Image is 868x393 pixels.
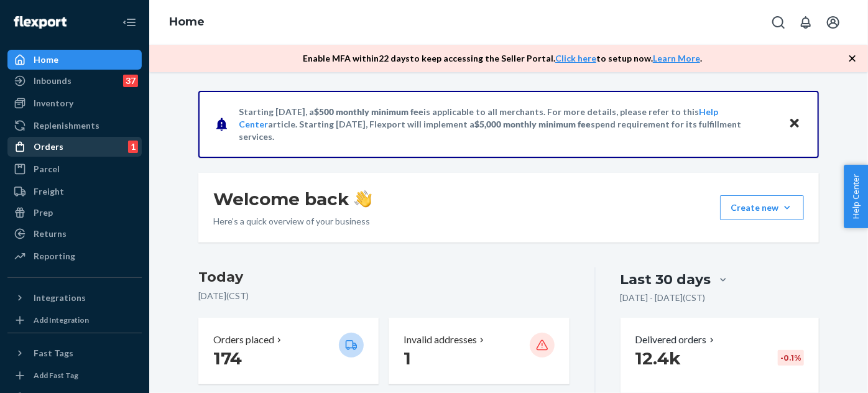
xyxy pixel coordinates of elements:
div: Home [34,53,58,66]
span: 12.4k [635,348,681,369]
div: 1 [128,141,138,153]
div: Add Integration [34,315,89,325]
button: Close Navigation [117,10,142,35]
button: Help Center [844,165,868,228]
div: Fast Tags [34,347,73,359]
a: Home [169,15,205,29]
div: Reporting [34,250,75,262]
span: $5,000 monthly minimum fee [474,119,591,129]
span: 1 [404,348,411,369]
a: Inventory [7,93,142,113]
img: Flexport logo [14,16,67,29]
div: Parcel [34,163,60,175]
a: Orders1 [7,137,142,157]
div: Replenishments [34,119,99,132]
a: Home [7,50,142,70]
a: Reporting [7,246,142,266]
div: -0.1 % [778,350,804,366]
a: Add Fast Tag [7,368,142,383]
a: Parcel [7,159,142,179]
a: Returns [7,224,142,244]
div: Returns [34,228,67,240]
a: Freight [7,182,142,201]
a: Prep [7,203,142,223]
p: Starting [DATE], a is applicable to all merchants. For more details, please refer to this article... [239,106,777,143]
p: [DATE] ( CST ) [198,290,570,302]
button: Invalid addresses 1 [389,318,569,384]
ol: breadcrumbs [159,4,215,40]
button: Open account menu [821,10,846,35]
p: Invalid addresses [404,333,477,347]
button: Delivered orders [635,333,717,347]
a: Add Integration [7,313,142,328]
span: $500 monthly minimum fee [314,106,423,117]
a: Inbounds37 [7,71,142,91]
div: 37 [123,75,138,87]
div: Inventory [34,97,73,109]
button: Orders placed 174 [198,318,379,384]
div: Add Fast Tag [34,370,78,381]
a: Learn More [653,53,700,63]
div: Inbounds [34,75,72,87]
div: Last 30 days [621,270,711,289]
p: [DATE] - [DATE] ( CST ) [621,292,706,304]
img: hand-wave emoji [354,190,372,208]
p: Orders placed [213,333,274,347]
button: Close [787,115,803,133]
div: Prep [34,206,53,219]
button: Open notifications [793,10,818,35]
a: Click here [555,53,596,63]
p: Enable MFA within 22 days to keep accessing the Seller Portal. to setup now. . [303,52,702,65]
p: Here’s a quick overview of your business [213,215,372,228]
button: Fast Tags [7,343,142,363]
button: Open Search Box [766,10,791,35]
a: Replenishments [7,116,142,136]
div: Orders [34,141,63,153]
span: 174 [213,348,242,369]
div: Freight [34,185,64,198]
button: Integrations [7,288,142,308]
h1: Welcome back [213,188,372,210]
button: Create new [720,195,804,220]
div: Integrations [34,292,86,304]
h3: Today [198,267,570,287]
